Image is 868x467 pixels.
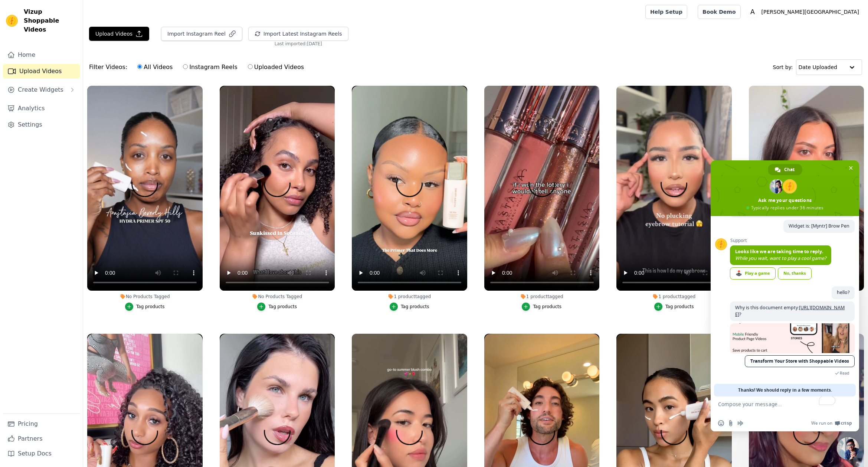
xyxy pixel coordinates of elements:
a: Help Setup [645,5,687,19]
input: Instagram Reels [183,64,188,69]
span: Support [730,238,831,243]
span: Thanks! We should reply in a few moments. [738,384,832,396]
a: Settings [3,117,80,132]
div: No Products Tagged [87,294,203,300]
span: Chat [784,164,795,175]
button: Tag products [125,303,165,311]
div: 1 product tagged [616,294,732,300]
a: Setup Docs [3,446,80,461]
span: Crisp [841,420,852,426]
span: Audio message [737,420,743,426]
span: We run on [811,420,832,426]
button: Tag products [257,303,297,311]
label: Instagram Reels [183,62,238,72]
div: Tag products [665,304,694,310]
textarea: To enrich screen reader interactions, please activate Accessibility in Grammarly extension settings [718,396,837,415]
div: Tag products [268,304,297,310]
a: [URL][DOMAIN_NAME] [735,304,845,317]
a: Transform Your Store with Shoppable Videos [745,355,855,367]
span: Close chat [847,164,855,172]
a: Book Demo [698,5,740,19]
div: 1 product tagged [352,294,467,300]
button: Import Latest Instagram Reels [248,27,348,41]
a: Analytics [3,101,80,116]
button: Import Instagram Reel [161,27,242,41]
span: Looks like we are taking time to reply. [735,248,823,255]
span: hello? [837,289,849,295]
p: [PERSON_NAME][GEOGRAPHIC_DATA] [759,5,862,19]
input: All Videos [137,64,142,69]
a: No, thanks [778,267,812,280]
a: Pricing [3,417,80,431]
span: Insert an emoji [718,420,724,426]
label: Uploaded Videos [248,62,304,72]
text: A [750,8,755,16]
a: Partners [3,431,80,446]
button: Tag products [390,303,429,311]
div: 1 product tagged [484,294,600,300]
span: Widget is: [Myntr] Brow Pen [789,223,849,229]
div: Sort by: [773,59,862,75]
div: Tag products [136,304,165,310]
span: While you wait, want to play a cool game? [735,255,826,261]
input: Uploaded Videos [248,64,253,69]
span: Last imported: [DATE] [275,41,322,47]
span: Read [840,370,849,376]
a: Upload Videos [3,64,80,79]
span: Why is this document empty: ? [735,304,845,317]
div: No Products Tagged [220,294,335,300]
a: Chat [768,164,802,175]
div: Tag products [533,304,561,310]
button: A [PERSON_NAME][GEOGRAPHIC_DATA] [747,5,862,19]
a: We run onCrisp [811,420,852,426]
a: Close chat [837,437,859,460]
div: Filter Videos: [89,59,308,76]
span: Send a file [728,420,734,426]
div: Tag products [401,304,429,310]
img: Vizup [6,15,18,27]
span: Vizup Shoppable Videos [24,7,77,34]
a: Home [3,48,80,62]
button: Upload Videos [89,27,149,41]
span: Create Widgets [18,85,63,94]
button: Tag products [654,303,694,311]
label: All Videos [137,62,173,72]
span: 🕹️ [736,270,742,276]
button: Create Widgets [3,82,80,97]
a: Play a game [730,267,776,280]
button: Tag products [522,303,561,311]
